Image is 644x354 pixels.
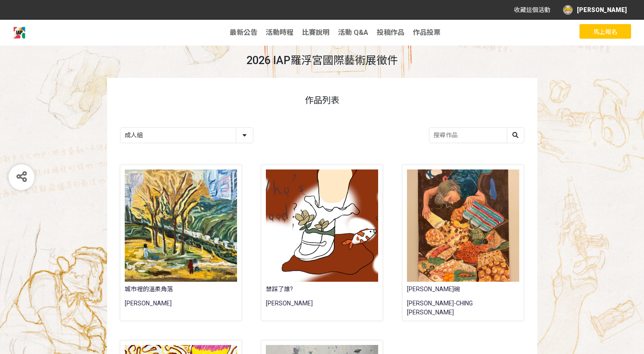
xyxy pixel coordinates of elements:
[402,165,524,321] a: [PERSON_NAME]碗[PERSON_NAME]-CHING [PERSON_NAME]
[429,128,524,143] input: 搜尋作品
[579,24,631,39] button: 馬上報名
[413,28,441,37] a: 作品投票
[266,28,293,37] a: 活動時程
[593,28,617,35] span: 馬上報名
[338,28,368,37] a: 活動 Q&A
[266,285,356,294] div: 禁踩了誰?
[377,28,404,37] span: 投稿作品
[514,6,550,13] span: 收藏這個活動
[407,285,497,294] div: [PERSON_NAME]碗
[120,165,242,321] a: 城市裡的溫柔角落[PERSON_NAME]
[230,28,257,37] a: 最新公告
[247,54,398,67] span: 2026 IAP羅浮宮國際藝術展徵件
[125,299,237,316] div: [PERSON_NAME]
[125,285,215,294] div: 城市裡的溫柔角落
[13,26,26,39] img: 2026 IAP羅浮宮國際藝術展徵件
[261,165,383,321] a: 禁踩了誰?[PERSON_NAME]
[266,299,378,316] div: [PERSON_NAME]
[302,28,330,37] a: 比賽說明
[120,95,524,105] h1: 作品列表
[407,299,519,316] div: [PERSON_NAME]-CHING [PERSON_NAME]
